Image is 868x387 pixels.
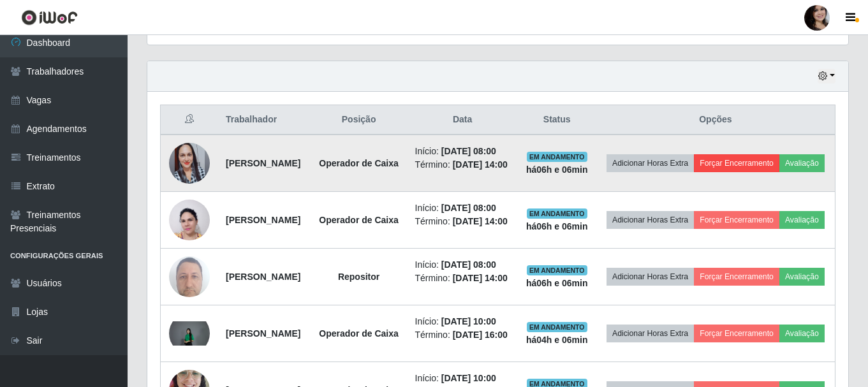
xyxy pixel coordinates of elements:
[607,325,694,342] button: Adicionar Horas Extra
[338,272,379,282] strong: Repositor
[169,249,210,303] img: 1736086638686.jpeg
[694,211,779,229] button: Forçar Encerramento
[319,158,399,168] strong: Operador de Caixa
[441,316,496,326] time: [DATE] 10:00
[518,105,596,135] th: Status
[169,127,210,200] img: 1689874098010.jpeg
[526,221,588,231] strong: há 06 h e 06 min
[169,193,210,247] img: 1733236843122.jpeg
[453,159,508,170] time: [DATE] 14:00
[527,208,587,219] span: EM ANDAMENTO
[779,268,825,286] button: Avaliação
[319,215,399,225] strong: Operador de Caixa
[415,372,510,385] li: Início:
[526,278,588,288] strong: há 06 h e 06 min
[169,321,210,346] img: 1758553448636.jpeg
[415,201,510,215] li: Início:
[408,105,518,135] th: Data
[226,215,300,225] strong: [PERSON_NAME]
[415,315,510,328] li: Início:
[526,164,588,175] strong: há 06 h e 06 min
[415,258,510,272] li: Início:
[607,211,694,229] button: Adicionar Horas Extra
[311,105,408,135] th: Posição
[607,268,694,286] button: Adicionar Horas Extra
[441,146,496,156] time: [DATE] 08:00
[415,215,510,228] li: Término:
[415,158,510,172] li: Término:
[415,328,510,342] li: Término:
[527,265,587,275] span: EM ANDAMENTO
[415,272,510,285] li: Término:
[527,152,587,162] span: EM ANDAMENTO
[226,328,300,339] strong: [PERSON_NAME]
[526,335,588,345] strong: há 04 h e 06 min
[21,10,78,26] img: CoreUI Logo
[218,105,311,135] th: Trabalhador
[694,268,779,286] button: Forçar Encerramento
[694,325,779,342] button: Forçar Encerramento
[453,273,508,283] time: [DATE] 14:00
[319,328,399,339] strong: Operador de Caixa
[607,154,694,172] button: Adicionar Horas Extra
[596,105,835,135] th: Opções
[694,154,779,172] button: Forçar Encerramento
[779,154,825,172] button: Avaliação
[453,330,508,340] time: [DATE] 16:00
[453,216,508,226] time: [DATE] 14:00
[441,259,496,270] time: [DATE] 08:00
[415,145,510,158] li: Início:
[441,373,496,383] time: [DATE] 10:00
[527,322,587,332] span: EM ANDAMENTO
[226,158,300,168] strong: [PERSON_NAME]
[226,272,300,282] strong: [PERSON_NAME]
[779,211,825,229] button: Avaliação
[779,325,825,342] button: Avaliação
[441,203,496,213] time: [DATE] 08:00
